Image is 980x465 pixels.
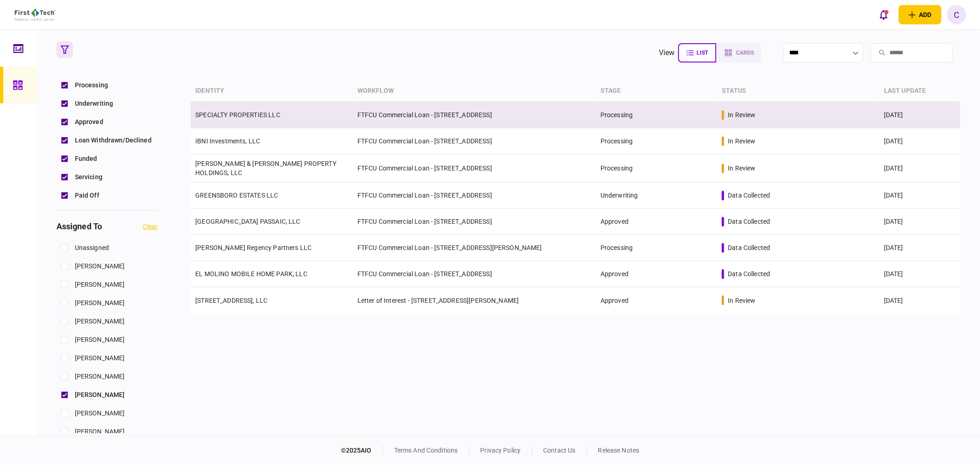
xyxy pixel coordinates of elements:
[879,209,960,235] td: [DATE]
[353,235,596,261] td: FTFCU Commercial Loan - [STREET_ADDRESS][PERSON_NAME]
[353,287,596,313] td: Letter of Interest - [STREET_ADDRESS][PERSON_NAME]
[728,217,770,226] div: data collected
[75,280,125,289] span: [PERSON_NAME]
[195,297,267,304] a: [STREET_ADDRESS], LLC
[678,43,716,62] button: list
[191,80,353,102] th: identity
[353,154,596,182] td: FTFCU Commercial Loan - [STREET_ADDRESS]
[596,154,717,182] td: Processing
[75,372,125,381] span: [PERSON_NAME]
[195,218,300,225] a: [GEOGRAPHIC_DATA] PASSAIC, LLC
[716,43,761,62] button: cards
[596,128,717,154] td: Processing
[195,160,336,176] a: [PERSON_NAME] & [PERSON_NAME] PROPERTY HOLDINGS, LLC
[75,154,97,164] span: Funded
[879,154,960,182] td: [DATE]
[596,209,717,235] td: Approved
[195,111,280,119] a: SPECIALTY PROPERTIES LLC
[75,99,113,108] span: Underwriting
[394,447,458,454] a: terms and conditions
[195,137,260,145] a: IBNI Investments, LLC
[899,5,941,24] button: open adding identity options
[728,110,755,119] div: in review
[879,261,960,287] td: [DATE]
[195,270,307,278] a: EL MOLINO MOBILE HOME PARK, LLC
[728,136,755,146] div: in review
[75,117,103,127] span: Approved
[353,209,596,235] td: FTFCU Commercial Loan - [STREET_ADDRESS]
[659,47,675,58] div: view
[195,192,278,199] a: GREENSBORO ESTATES LLC
[75,191,99,200] span: Paid Off
[879,235,960,261] td: [DATE]
[728,191,770,200] div: data collected
[143,223,158,230] button: clear
[75,317,125,326] span: [PERSON_NAME]
[195,244,312,251] a: [PERSON_NAME] Regency Partners LLC
[879,182,960,209] td: [DATE]
[728,243,770,252] div: data collected
[717,80,879,102] th: status
[75,298,125,308] span: [PERSON_NAME]
[57,222,102,231] h3: assigned to
[75,172,102,182] span: Servicing
[75,243,109,253] span: unassigned
[15,9,56,21] img: client company logo
[75,335,125,345] span: [PERSON_NAME]
[596,287,717,313] td: Approved
[874,5,893,24] button: open notifications list
[596,261,717,287] td: Approved
[728,164,755,173] div: in review
[75,427,125,437] span: [PERSON_NAME]
[879,287,960,313] td: [DATE]
[879,128,960,154] td: [DATE]
[75,80,108,90] span: Processing
[879,80,960,102] th: last update
[728,296,755,305] div: in review
[728,269,770,278] div: data collected
[879,102,960,128] td: [DATE]
[596,182,717,209] td: Underwriting
[596,102,717,128] td: Processing
[736,50,754,56] span: cards
[596,80,717,102] th: stage
[75,408,125,418] span: [PERSON_NAME]
[353,261,596,287] td: FTFCU Commercial Loan - [STREET_ADDRESS]
[353,182,596,209] td: FTFCU Commercial Loan - [STREET_ADDRESS]
[596,235,717,261] td: Processing
[75,390,125,400] span: [PERSON_NAME]
[341,446,383,455] div: © 2025 AIO
[543,447,575,454] a: contact us
[75,353,125,363] span: [PERSON_NAME]
[353,102,596,128] td: FTFCU Commercial Loan - [STREET_ADDRESS]
[480,447,521,454] a: privacy policy
[947,5,966,24] button: C
[353,80,596,102] th: workflow
[75,261,125,271] span: [PERSON_NAME]
[75,136,152,145] span: Loan Withdrawn/Declined
[697,50,708,56] span: list
[598,447,640,454] a: release notes
[353,128,596,154] td: FTFCU Commercial Loan - [STREET_ADDRESS]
